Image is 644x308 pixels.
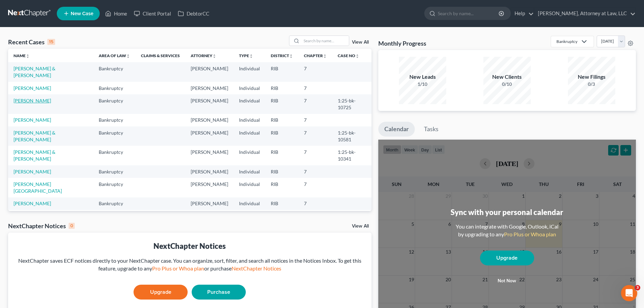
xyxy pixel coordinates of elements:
[185,114,234,126] td: [PERSON_NAME]
[185,210,234,222] td: [PERSON_NAME]
[93,82,136,94] td: Bankruptcy
[265,82,299,94] td: RIB
[234,178,265,197] td: Individual
[302,36,349,46] input: Search by name...
[185,126,234,146] td: [PERSON_NAME]
[234,165,265,178] td: Individual
[299,178,332,197] td: 7
[185,178,234,197] td: [PERSON_NAME]
[299,165,332,178] td: 7
[480,251,534,265] a: Upgrade
[185,62,234,81] td: [PERSON_NAME]
[14,181,62,194] a: [PERSON_NAME][GEOGRAPHIC_DATA]
[556,39,577,44] div: Bankruptcy
[332,146,372,165] td: 1:25-bk-10341
[352,224,369,229] a: View All
[299,114,332,126] td: 7
[265,210,299,222] td: RIB
[234,146,265,165] td: Individual
[71,11,93,16] span: New Case
[14,130,55,142] a: [PERSON_NAME] & [PERSON_NAME]
[299,210,332,222] td: 7
[93,62,136,81] td: Bankruptcy
[69,223,75,229] div: 0
[511,7,534,20] a: Help
[323,54,327,58] i: unfold_more
[234,197,265,210] td: Individual
[265,165,299,178] td: RIB
[191,53,216,58] a: Attorneyunfold_more
[234,82,265,94] td: Individual
[14,66,55,78] a: [PERSON_NAME] & [PERSON_NAME]
[355,54,359,58] i: unfold_more
[93,197,136,210] td: Bankruptcy
[14,149,55,162] a: [PERSON_NAME] & [PERSON_NAME]
[14,117,51,123] a: [PERSON_NAME]
[299,197,332,210] td: 7
[234,114,265,126] td: Individual
[299,126,332,146] td: 7
[378,122,415,137] a: Calendar
[93,165,136,178] td: Bankruptcy
[265,126,299,146] td: RIB
[504,231,556,237] a: Pro Plus or Whoa plan
[152,265,204,271] a: Pro Plus or Whoa plan
[265,197,299,210] td: RIB
[265,146,299,165] td: RIB
[232,265,281,271] a: NextChapter Notices
[185,146,234,165] td: [PERSON_NAME]
[136,49,185,62] th: Claims & Services
[99,53,130,58] a: Area of Lawunfold_more
[174,7,213,20] a: DebtorCC
[480,274,534,288] button: Not now
[289,54,293,58] i: unfold_more
[234,210,265,222] td: Individual
[234,126,265,146] td: Individual
[534,7,636,20] a: [PERSON_NAME], Attorney at Law, LLC
[14,200,51,206] a: [PERSON_NAME]
[14,53,30,58] a: Nameunfold_more
[102,7,130,20] a: Home
[399,81,446,88] div: 1/10
[185,165,234,178] td: [PERSON_NAME]
[185,94,234,114] td: [PERSON_NAME]
[8,38,55,46] div: Recent Cases
[239,53,253,58] a: Typeunfold_more
[453,223,561,238] div: You can integrate with Google, Outlook, iCal by upgrading to any
[568,73,615,81] div: New Filings
[271,53,293,58] a: Districtunfold_more
[192,285,246,300] a: Purchase
[483,81,531,88] div: 0/10
[332,126,372,146] td: 1:25-bk-10581
[299,62,332,81] td: 7
[352,40,369,45] a: View All
[8,222,75,230] div: NextChapter Notices
[451,207,563,217] div: Sync with your personal calendar
[332,94,372,114] td: 1:25-bk-10725
[14,98,51,103] a: [PERSON_NAME]
[249,54,253,58] i: unfold_more
[130,7,174,20] a: Client Portal
[304,53,327,58] a: Chapterunfold_more
[418,122,445,137] a: Tasks
[299,94,332,114] td: 7
[265,178,299,197] td: RIB
[483,73,531,81] div: New Clients
[265,94,299,114] td: RIB
[93,114,136,126] td: Bankruptcy
[26,54,30,58] i: unfold_more
[265,114,299,126] td: RIB
[299,146,332,165] td: 7
[438,7,500,20] input: Search by name...
[134,285,188,300] a: Upgrade
[93,210,136,222] td: Bankruptcy
[126,54,130,58] i: unfold_more
[185,197,234,210] td: [PERSON_NAME]
[299,82,332,94] td: 7
[93,94,136,114] td: Bankruptcy
[338,53,359,58] a: Case Nounfold_more
[234,62,265,81] td: Individual
[234,94,265,114] td: Individual
[568,81,615,88] div: 0/3
[185,82,234,94] td: [PERSON_NAME]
